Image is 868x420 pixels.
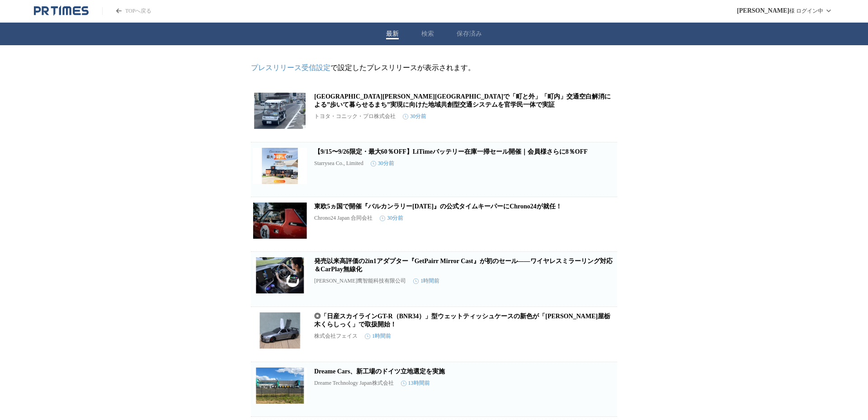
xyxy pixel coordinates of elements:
a: Dreame Cars、新工場のドイツ立地選定を実施 [314,368,445,375]
img: 東欧5ヵ国で開催『バルカンラリー2025』の公式タイムキーパーにChrono24が就任！ [253,203,307,239]
a: プレスリリース受信設定 [251,64,330,71]
time: 30分前 [371,160,394,167]
p: 株式会社フェイス [314,332,358,340]
img: 【9/15〜9/26限定・最大60％OFF】LiTimeバッテリー在庫一掃セール開催｜会員様さらに8％OFF [253,148,307,184]
img: 長崎県新上五島町で「町と外」「町内」交通空白解消による”歩いて暮らせるまち”実現に向けた地域共創型交通システムを官学民一体で実証 [253,93,307,129]
img: Dreame Cars、新工場のドイツ立地選定を実施 [253,368,307,404]
p: トヨタ・コニック・プロ株式会社 [314,113,396,120]
p: [PERSON_NAME]鹰智能科技有限公司 [314,277,406,285]
time: 13時間前 [401,379,430,387]
img: 発売以来高評価の2in1アダプター『GetPairr Mirror Cast』が初のセール――ワイヤレスミラーリング対応＆CarPlay無線化 [253,257,307,293]
img: ◎「日産スカイラインGT-R（BNR34）」型ウェットティッシュケースの新色が「丹波屋栃木くらしっく」で取扱開始！ [253,312,307,349]
time: 30分前 [403,113,426,120]
a: 【9/15〜9/26限定・最大60％OFF】LiTimeバッテリー在庫一掃セール開催｜会員様さらに8％OFF [314,148,588,155]
time: 1時間前 [365,332,391,340]
a: ◎「日産スカイラインGT-R（BNR34）」型ウェットティッシュケースの新色が「[PERSON_NAME]屋栃木くらしっく」で取扱開始！ [314,313,610,328]
a: [GEOGRAPHIC_DATA][PERSON_NAME][GEOGRAPHIC_DATA]で「町と外」「町内」交通空白解消による”歩いて暮らせるまち”実現に向けた地域共創型交通システムを官学... [314,93,611,108]
button: 保存済み [457,30,482,38]
p: Dreame Technology Japan株式会社 [314,379,394,387]
p: で設定したプレスリリースが表示されます。 [251,63,617,73]
a: 東欧5ヵ国で開催『バルカンラリー[DATE]』の公式タイムキーパーにChrono24が就任！ [314,203,562,210]
p: Chrono24 Japan 合同会社 [314,214,373,222]
a: PR TIMESのトップページはこちら [102,7,151,15]
span: [PERSON_NAME] [737,7,789,14]
button: 検索 [421,30,434,38]
a: PR TIMESのトップページはこちら [34,5,89,16]
p: Starrysea Co., Limited [314,160,363,167]
time: 30分前 [380,214,403,222]
a: 発売以来高評価の2in1アダプター『GetPairr Mirror Cast』が初のセール――ワイヤレスミラーリング対応＆CarPlay無線化 [314,258,613,273]
time: 1時間前 [413,277,439,285]
button: 最新 [386,30,399,38]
